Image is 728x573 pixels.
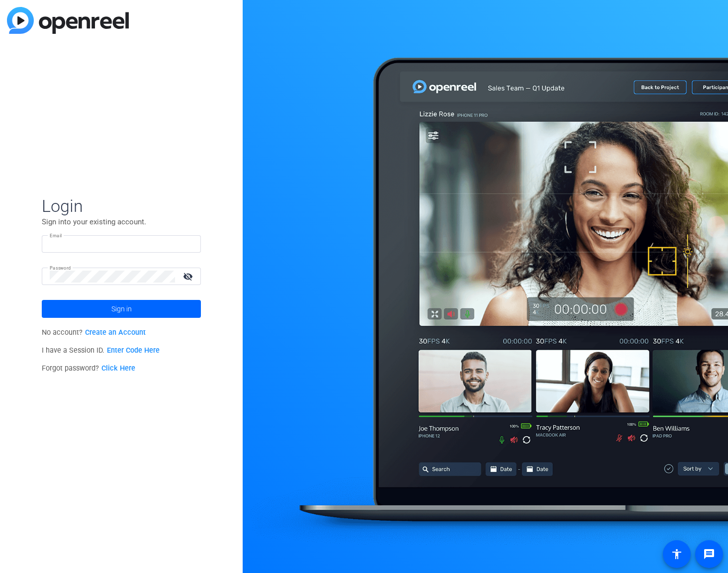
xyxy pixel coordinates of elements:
mat-icon: visibility_off [177,269,201,284]
mat-icon: message [703,548,715,560]
span: No account? [42,328,146,337]
mat-icon: accessibility [671,548,683,560]
p: Sign into your existing account. [42,216,201,227]
input: Enter Email Address [50,238,193,250]
span: Forgot password? [42,364,135,373]
mat-label: Password [50,265,71,271]
span: I have a Session ID. [42,346,160,355]
button: Sign in [42,300,201,318]
a: Create an Account [85,328,146,337]
mat-label: Email [50,233,62,238]
span: Login [42,195,201,216]
span: Sign in [111,296,132,321]
a: Click Here [101,364,135,373]
a: Enter Code Here [107,346,160,355]
img: blue-gradient.svg [7,7,129,34]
